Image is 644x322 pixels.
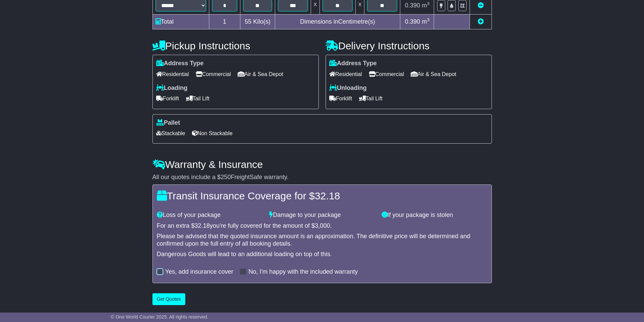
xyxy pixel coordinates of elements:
span: 32.18 [315,190,340,201]
span: Forklift [156,93,179,104]
span: 55 [245,18,252,25]
span: Residential [156,69,189,79]
span: Commercial [369,69,404,79]
button: Get Quotes [152,293,186,305]
div: Loss of your package [153,212,266,219]
div: All our quotes include a $ FreightSafe warranty. [152,174,492,181]
span: Tail Lift [186,93,210,104]
div: For an extra $ you're fully covered for the amount of $ . [157,222,487,230]
td: Kilo(s) [240,15,275,29]
span: Commercial [196,69,231,79]
sup: 3 [427,1,430,6]
span: Non Stackable [192,128,233,139]
label: Address Type [156,60,204,67]
sup: 3 [427,17,430,22]
td: Total [152,15,209,29]
span: Residential [329,69,362,79]
td: Dimensions in Centimetre(s) [275,15,400,29]
a: Add new item [478,18,484,25]
label: Loading [156,84,188,92]
span: Air & Sea Depot [411,69,456,79]
span: 250 [221,174,231,180]
h4: Warranty & Insurance [152,159,492,170]
span: m [422,2,430,9]
div: Please be advised that the quoted insurance amount is an approximation. The definitive price will... [157,233,487,247]
h4: Delivery Instructions [326,40,492,51]
label: Unloading [329,84,367,92]
h4: Transit Insurance Coverage for $ [157,190,487,201]
div: Dangerous Goods will lead to an additional loading on top of this. [157,251,487,258]
div: If your package is stolen [378,212,491,219]
span: 32.18 [195,222,210,229]
label: Address Type [329,60,377,67]
div: Damage to your package [266,212,378,219]
span: m [422,18,430,25]
label: No, I'm happy with the included warranty [248,268,358,276]
span: Tail Lift [359,93,383,104]
label: Yes, add insurance cover [165,268,233,276]
span: 3,000 [315,222,330,229]
a: Remove this item [478,2,484,9]
span: 0.390 [405,18,420,25]
span: © One World Courier 2025. All rights reserved. [111,314,209,320]
span: Air & Sea Depot [238,69,283,79]
span: Stackable [156,128,185,139]
span: Forklift [329,93,352,104]
td: 1 [209,15,240,29]
span: 0.390 [405,2,420,9]
label: Pallet [156,119,180,127]
h4: Pickup Instructions [152,40,319,51]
